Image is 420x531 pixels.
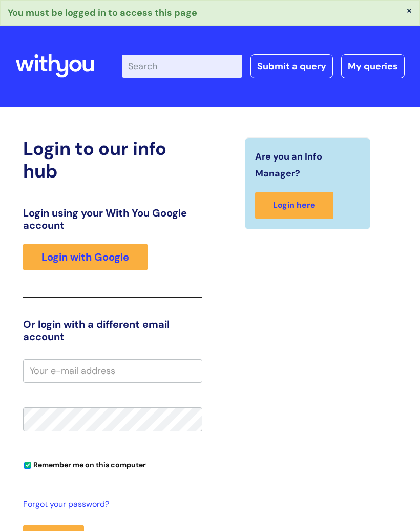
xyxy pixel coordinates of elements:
input: Remember me on this computer [24,462,31,469]
a: My queries [341,54,405,78]
a: Submit a query [250,54,333,78]
div: You can uncheck this option if you're logging in from a shared device [23,456,202,473]
input: Your e-mail address [23,359,202,383]
a: Login here [255,192,333,219]
h3: Or login with a different email account [23,318,202,343]
h3: Login using your With You Google account [23,207,202,231]
button: × [406,6,412,15]
span: Are you an Info Manager? [255,148,355,182]
h2: Login to our info hub [23,137,202,182]
label: Remember me on this computer [23,458,146,469]
a: Forgot your password? [23,497,197,512]
a: Login with Google [23,244,148,270]
input: Search [122,55,242,77]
